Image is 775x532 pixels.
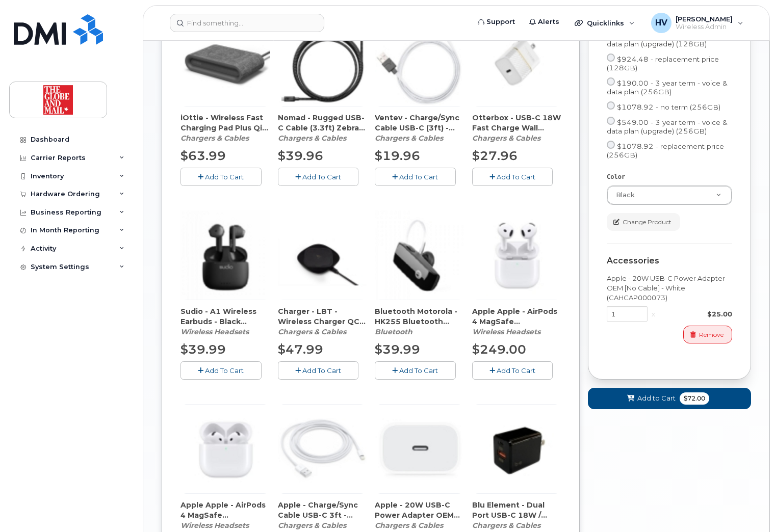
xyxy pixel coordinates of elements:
[375,500,464,530] div: Apple - 20W USB-C Power Adapter OEM [No Cable] - White (CAHCAP000073)
[205,173,244,181] span: Add To Cart
[375,361,456,379] button: Add To Cart
[375,306,464,337] div: Bluetooth Motorola - HK255 Bluetooth Headset (CABTBE000046)
[278,113,367,133] span: Nomad - Rugged USB-C Cable (3.3ft) Zebra (CAMIBE000170)
[607,141,615,149] input: $1078.92 - replacement price (256GB)
[607,142,724,159] span: $1078.92 - replacement price (256GB)
[278,500,367,520] span: Apple - Charge/Sync Cable USB-C 3ft - White (CAMIPZ000168)
[472,327,540,336] em: Wireless Headsets
[471,12,522,32] a: Support
[278,113,367,143] div: Nomad - Rugged USB-C Cable (3.3ft) Zebra (CAMIBE000170)
[607,101,615,110] input: $1078.92 - no term (256GB)
[278,361,359,379] button: Add To Cart
[676,15,733,23] span: [PERSON_NAME]
[472,113,561,143] div: Otterbox - USB-C 18W Fast Charge Wall Adapter - White (CAHCAP000074)
[375,342,420,357] span: $39.99
[375,113,464,133] span: Ventev - Charge/Sync Cable USB-C (3ft) - White (CAMIBE000144)
[375,113,464,143] div: Ventev - Charge/Sync Cable USB-C (3ft) - White (CAMIBE000144)
[472,521,540,530] em: Chargers & Cables
[607,54,615,62] input: $924.48 - replacement price (128GB)
[699,330,724,339] span: Remove
[278,342,323,357] span: $47.99
[180,405,270,494] img: accessory37023.JPG
[472,405,561,494] img: accessory36707.JPG
[607,173,732,181] div: Color
[278,168,359,185] button: Add To Cart
[278,134,346,143] em: Chargers & Cables
[472,500,561,520] span: Blu Element - Dual Port USB-C 18W / USB-A 3A Wall Adapter - Black (Bulk) (CAHCPZ000077)
[375,405,464,494] img: accessory36680.JPG
[278,327,346,336] em: Chargers & Cables
[607,118,728,135] span: $549.00 - 3 year term - voice & data plan (upgrade) (256GB)
[683,326,732,343] button: Remove
[497,366,535,375] span: Add To Cart
[180,148,226,163] span: $63.99
[375,327,412,336] em: Bluetooth
[607,186,732,204] a: Black
[205,366,244,375] span: Add To Cart
[644,13,751,33] div: Herrera, Victor
[472,17,561,106] img: accessory36681.JPG
[180,134,249,143] em: Chargers & Cables
[472,500,561,530] div: Blu Element - Dual Port USB-C 18W / USB-A 3A Wall Adapter - Black (Bulk) (CAHCPZ000077)
[587,19,624,27] span: Quicklinks
[302,366,341,375] span: Add To Cart
[180,306,270,327] span: Sudio - A1 Wireless Earbuds - Black (CAHEBE000061)
[472,148,518,163] span: $27.96
[472,168,553,185] button: Add To Cart
[472,134,540,143] em: Chargers & Cables
[538,17,559,27] span: Alerts
[375,521,443,530] em: Chargers & Cables
[607,213,680,231] button: Change Product
[472,306,561,327] span: Apple Apple - AirPods 4 MagSafe Compatible with Noise Cancellation and USB-C Charging Case - (CAH...
[278,521,346,530] em: Chargers & Cables
[680,392,709,405] span: $72.00
[278,306,367,327] span: Charger - LBT - Wireless Charger QC 2.0 15W (CAHCLI000058)
[567,13,642,33] div: Quicklinks
[278,210,367,300] img: accessory36405.JPG
[180,500,270,530] div: Apple Apple - AirPods 4 MagSafe Compatible with USB-C Charging Case (CAHEBE000063)
[375,148,420,163] span: $19.96
[472,361,553,379] button: Add To Cart
[375,168,456,185] button: Add To Cart
[375,500,464,520] span: Apple - 20W USB-C Power Adapter OEM [No Cable] - White (CAHCAP000073)
[607,274,732,302] div: Apple - 20W USB-C Power Adapter OEM [No Cable] - White (CAHCAP000073)
[278,306,367,337] div: Charger - LBT - Wireless Charger QC 2.0 15W (CAHCLI000058)
[607,256,732,265] div: Accessories
[607,77,615,86] input: $190.00 - 3 year term - voice & data plan (256GB)
[655,17,667,29] span: HV
[180,361,262,379] button: Add To Cart
[180,210,270,300] img: accessory36654.JPG
[278,148,323,163] span: $39.96
[278,405,367,494] img: accessory36546.JPG
[180,17,270,106] img: accessory36554.JPG
[180,521,249,530] em: Wireless Headsets
[497,173,535,181] span: Add To Cart
[616,191,635,199] span: Black
[180,342,226,357] span: $39.99
[676,23,733,31] span: Wireless Admin
[180,113,270,133] span: iOttie - Wireless Fast Charging Pad Plus Qi (10W) - Grey (CAHCLI000064)
[375,17,464,106] img: accessory36552.JPG
[375,134,443,143] em: Chargers & Cables
[278,500,367,530] div: Apple - Charge/Sync Cable USB-C 3ft - White (CAMIPZ000168)
[180,306,270,337] div: Sudio - A1 Wireless Earbuds - Black (CAHEBE000061)
[180,500,270,520] span: Apple Apple - AirPods 4 MagSafe Compatible with USB-C Charging Case (CAHEBE000063)
[486,17,515,27] span: Support
[399,173,438,181] span: Add To Cart
[607,117,615,125] input: $549.00 - 3 year term - voice & data plan (upgrade) (256GB)
[588,388,751,409] button: Add to Cart $72.00
[648,309,659,319] div: x
[375,306,464,327] span: Bluetooth Motorola - HK255 Bluetooth Headset (CABTBE000046)
[472,342,526,357] span: $249.00
[607,55,719,72] span: $924.48 - replacement price (128GB)
[472,210,561,300] img: accessory36513.JPG
[623,218,671,227] span: Change Product
[607,79,728,96] span: $190.00 - 3 year term - voice & data plan (256GB)
[617,103,720,111] span: $1078.92 - no term (256GB)
[302,173,341,181] span: Add To Cart
[278,17,367,106] img: accessory36548.JPG
[637,393,676,403] span: Add to Cart
[180,327,249,336] em: Wireless Headsets
[180,113,270,143] div: iOttie - Wireless Fast Charging Pad Plus Qi (10W) - Grey (CAHCLI000064)
[180,168,262,185] button: Add To Cart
